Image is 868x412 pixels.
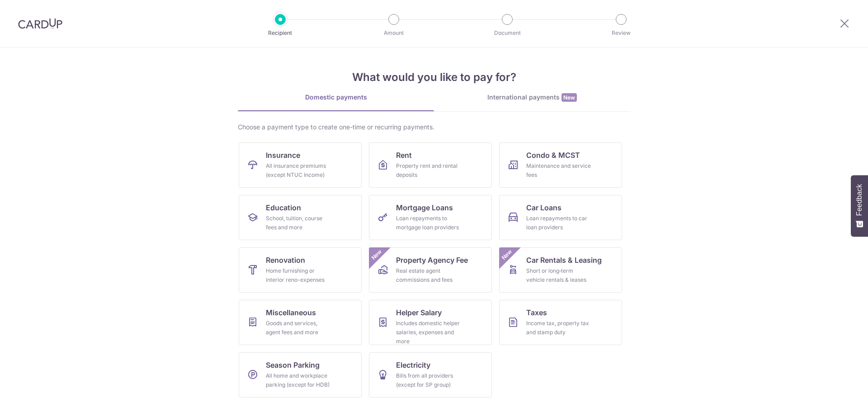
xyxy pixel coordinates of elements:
span: Education [266,202,301,213]
div: Bills from all providers (except for SP group) [396,371,461,389]
span: Renovation [266,255,305,265]
span: Season Parking [266,360,320,370]
button: Feedback - Show survey [851,175,868,237]
a: Mortgage LoansLoan repayments to mortgage loan providers [369,195,492,240]
a: Condo & MCSTMaintenance and service fees [499,142,622,188]
div: Goods and services, agent fees and more [266,319,331,337]
span: New [369,247,384,262]
div: Property rent and rental deposits [396,161,461,180]
a: Car LoansLoan repayments to car loan providers [499,195,622,240]
span: New [500,247,514,262]
p: Amount [360,28,427,38]
div: Income tax, property tax and stamp duty [526,319,591,337]
div: Choose a payment type to create one-time or recurring payments. [238,123,630,132]
span: Condo & MCST [526,150,580,161]
p: Review [588,28,655,38]
div: Loan repayments to car loan providers [526,214,591,232]
a: RenovationHome furnishing or interior reno-expenses [239,247,362,293]
img: CardUp [18,18,62,29]
span: Rent [396,150,412,161]
span: Taxes [526,307,547,318]
iframe: Opens a widget where you can find more information [810,385,859,407]
div: School, tuition, course fees and more [266,214,331,232]
span: Mortgage Loans [396,202,453,213]
a: Property Agency FeeReal estate agent commissions and feesNew [369,247,492,293]
div: Loan repayments to mortgage loan providers [396,214,461,232]
span: Miscellaneous [266,307,316,318]
div: International payments [434,93,630,102]
span: Feedback [855,184,863,216]
span: Helper Salary [396,307,442,318]
span: Electricity [396,360,430,370]
div: All insurance premiums (except NTUC Income) [266,161,331,180]
div: Includes domestic helper salaries, expenses and more [396,319,461,346]
a: Season ParkingAll home and workplace parking (except for HDB) [239,352,362,398]
h4: What would you like to pay for? [238,69,630,85]
a: TaxesIncome tax, property tax and stamp duty [499,300,622,345]
span: New [561,93,577,102]
div: Home furnishing or interior reno-expenses [266,266,331,284]
div: Domestic payments [238,93,434,102]
span: Car Loans [526,202,561,213]
span: Property Agency Fee [396,255,468,265]
a: ElectricityBills from all providers (except for SP group) [369,352,492,398]
span: Car Rentals & Leasing [526,255,602,265]
div: All home and workplace parking (except for HDB) [266,371,331,389]
a: InsuranceAll insurance premiums (except NTUC Income) [239,142,362,188]
a: EducationSchool, tuition, course fees and more [239,195,362,240]
a: RentProperty rent and rental deposits [369,142,492,188]
div: Maintenance and service fees [526,161,591,180]
a: MiscellaneousGoods and services, agent fees and more [239,300,362,345]
div: Real estate agent commissions and fees [396,266,461,284]
div: Short or long‑term vehicle rentals & leases [526,266,591,284]
span: Insurance [266,150,300,161]
a: Car Rentals & LeasingShort or long‑term vehicle rentals & leasesNew [499,247,622,293]
p: Recipient [247,28,314,38]
p: Document [474,28,541,38]
a: Helper SalaryIncludes domestic helper salaries, expenses and more [369,300,492,345]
